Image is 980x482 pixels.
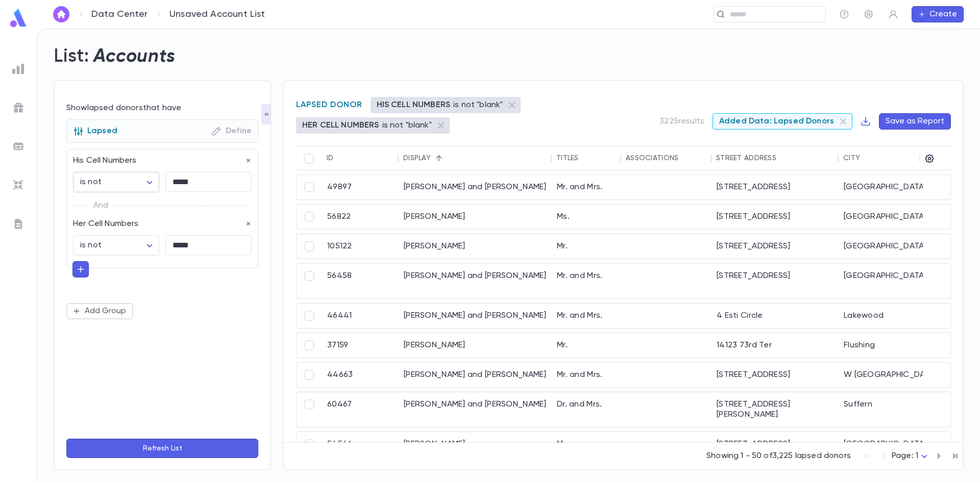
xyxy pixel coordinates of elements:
[322,205,399,229] div: 56822
[8,8,29,28] img: logo
[12,140,24,153] img: batches_grey.339ca447c9d9533ef1741baa751efc33.svg
[66,303,133,319] button: Add Group
[712,205,839,229] div: [STREET_ADDRESS]
[776,150,793,166] button: Sort
[839,303,949,328] div: Lakewood
[66,103,258,113] div: Show lapsed donors that have
[322,333,399,358] div: 37159
[712,175,839,199] div: [STREET_ADDRESS]
[302,120,379,131] p: HER CELL NUMBERS
[322,363,399,387] div: 44663
[93,45,176,68] h2: Accounts
[12,179,24,191] img: imports_grey.530a8a0e642e233f2baf0ef88e8c9fcb.svg
[713,116,840,126] span: Added Data: Lapsed Donors
[839,234,949,259] div: [GEOGRAPHIC_DATA]
[839,392,949,427] div: Suffern
[552,303,621,328] div: Mr. and Mrs.
[839,175,949,199] div: [GEOGRAPHIC_DATA]
[431,150,447,166] button: Sort
[377,100,451,110] p: HIS CELL NUMBERS
[879,113,951,130] button: Save as Report
[12,63,24,75] img: reports_grey.c525e4749d1bce6a11f5fe2a8de1b229.svg
[169,9,265,20] p: Unsaved Account List
[712,363,839,387] div: [STREET_ADDRESS]
[296,117,450,134] div: HER CELL NUMBERSis not "blank"
[382,120,432,131] p: is not "blank"
[706,451,851,461] p: Showing 1 - 50 of 3,225 lapsed donors
[839,264,949,298] div: [GEOGRAPHIC_DATA]
[322,392,399,427] div: 60467
[55,10,67,18] img: home_white.a664292cf8c1dea59945f0da9f25487c.svg
[626,154,678,162] div: Associations
[552,175,621,199] div: Mr. and Mrs.
[399,432,552,456] div: [PERSON_NAME]
[322,175,399,199] div: 49897
[839,205,949,229] div: [GEOGRAPHIC_DATA]
[579,150,595,166] button: Sort
[322,432,399,456] div: 54564
[73,126,117,136] p: Lapsed
[712,432,839,456] div: [STREET_ADDRESS]
[322,303,399,328] div: 46441
[399,205,552,229] div: [PERSON_NAME]
[334,150,350,166] button: Sort
[296,100,362,110] span: Lapsed Donor
[54,45,89,68] h2: List:
[322,264,399,298] div: 56458
[552,205,621,229] div: Ms.
[399,175,552,199] div: [PERSON_NAME] and [PERSON_NAME]
[552,363,621,387] div: Mr. and Mrs.
[552,392,621,427] div: Dr. and Mrs.
[73,172,159,192] div: is not
[399,264,552,298] div: [PERSON_NAME] and [PERSON_NAME]
[712,264,839,298] div: [STREET_ADDRESS]
[327,154,334,162] div: ID
[12,102,24,114] img: campaigns_grey.99e729a5f7ee94e3726e6486bddda8f1.svg
[371,97,521,113] div: HIS CELL NUMBERSis not "blank"
[839,432,949,456] div: [GEOGRAPHIC_DATA]
[12,218,24,230] img: letters_grey.7941b92b52307dd3b8a917253454ce1c.svg
[67,149,252,166] div: His Cell Numbers
[91,9,148,20] a: Data Center
[552,264,621,298] div: Mr. and Mrs.
[322,234,399,259] div: 105122
[399,392,552,427] div: [PERSON_NAME] and [PERSON_NAME]
[211,126,252,136] p: Define
[713,113,852,130] div: Added Data: Lapsed Donors
[399,363,552,387] div: [PERSON_NAME] and [PERSON_NAME]
[912,6,964,22] button: Create
[80,178,102,186] span: is not
[399,333,552,358] div: [PERSON_NAME]
[892,452,918,460] span: Page: 1
[556,154,579,162] div: Titles
[66,439,258,458] button: Refresh List
[453,100,503,110] p: is not "blank"
[843,154,860,162] div: City
[552,333,621,358] div: Mr.
[80,241,102,249] span: is not
[860,150,876,166] button: Sort
[712,234,839,259] div: [STREET_ADDRESS]
[712,333,839,358] div: 14123 73rd Ter
[839,333,949,358] div: Flushing
[399,234,552,259] div: [PERSON_NAME]
[73,236,159,256] div: is not
[659,116,704,126] p: 3225 results
[892,448,930,464] div: Page: 1
[552,432,621,456] div: Mrs.
[403,154,431,162] div: Display
[93,198,108,213] p: And
[712,392,839,427] div: [STREET_ADDRESS][PERSON_NAME]
[399,303,552,328] div: [PERSON_NAME] and [PERSON_NAME]
[552,234,621,259] div: Mr.
[712,303,839,328] div: 4 Esti Circle
[716,154,776,162] div: Street Address
[67,213,252,229] div: Her Cell Numbers
[839,363,949,387] div: W [GEOGRAPHIC_DATA]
